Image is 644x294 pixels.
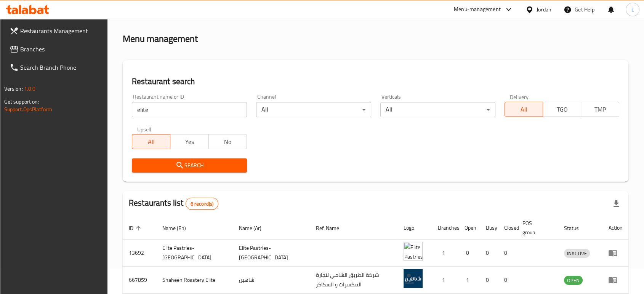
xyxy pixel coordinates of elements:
[135,136,167,147] span: All
[522,219,549,237] span: POS group
[498,216,516,240] th: Closed
[608,275,622,284] div: Menu
[458,216,480,240] th: Open
[498,240,516,267] td: 0
[480,216,498,240] th: Busy
[564,249,590,258] span: INACTIVE
[24,84,36,94] span: 1.0.0
[3,22,108,40] a: Restaurants Management
[404,269,423,288] img: Shaheen Roastery Elite
[132,158,247,173] button: Search
[480,267,498,294] td: 0
[3,58,108,77] a: Search Branch Phone
[156,267,233,294] td: Shaheen Roastery Elite
[132,102,247,117] input: Search for restaurant name or ID..
[380,102,495,117] div: All
[123,33,198,45] h2: Menu management
[129,197,218,210] h2: Restaurants list
[4,104,53,114] a: Support.OpsPlatform
[3,40,108,58] a: Branches
[564,276,583,285] span: OPEN
[397,216,432,240] th: Logo
[162,224,196,233] span: Name (En)
[546,104,578,115] span: TGO
[20,63,102,72] span: Search Branch Phone
[508,104,540,115] span: All
[20,26,102,35] span: Restaurants Management
[186,200,218,208] span: 6 record(s)
[510,94,529,99] label: Delivery
[4,84,23,94] span: Version:
[233,240,309,267] td: Elite Pastries- [GEOGRAPHIC_DATA]
[432,267,458,294] td: 1
[20,45,102,54] span: Branches
[233,267,309,294] td: شاهين
[123,240,156,267] td: 13692
[132,134,170,149] button: All
[404,242,423,261] img: Elite Pastries- Turkish Village
[4,97,39,107] span: Get support on:
[208,134,247,149] button: No
[156,240,233,267] td: Elite Pastries- [GEOGRAPHIC_DATA]
[432,216,458,240] th: Branches
[505,102,543,117] button: All
[602,216,628,240] th: Action
[212,136,244,147] span: No
[454,5,501,14] div: Menu-management
[458,267,480,294] td: 1
[480,240,498,267] td: 0
[537,5,551,14] div: Jordan
[316,224,349,233] span: Ref. Name
[498,267,516,294] td: 0
[138,161,241,170] span: Search
[256,102,371,117] div: All
[170,134,208,149] button: Yes
[310,267,397,294] td: شركة الطريق الشامي لتجارة المكسرات و السكاكر
[123,267,156,294] td: 667859
[564,224,589,233] span: Status
[173,136,205,147] span: Yes
[239,224,271,233] span: Name (Ar)
[543,102,581,117] button: TGO
[137,126,151,132] label: Upsell
[608,248,622,257] div: Menu
[132,76,619,87] h2: Restaurant search
[607,195,625,213] div: Export file
[581,102,619,117] button: TMP
[584,104,616,115] span: TMP
[631,5,634,14] span: L
[458,240,480,267] td: 0
[129,224,143,233] span: ID
[432,240,458,267] td: 1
